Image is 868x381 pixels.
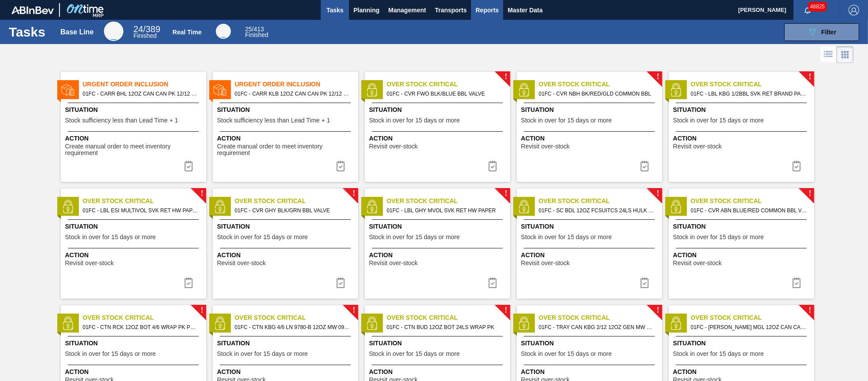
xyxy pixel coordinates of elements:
span: 01FC - CTN RCK 12OZ BOT 4/6 WRAP PK POST PRINT [83,322,199,332]
span: Over Stock Critical [691,80,814,89]
span: Management [388,5,426,15]
button: icon-task complete [482,157,503,175]
span: Over Stock Critical [691,313,814,322]
span: Revisit over-stock [369,143,418,150]
span: Create manual order to meet inventory requirement [65,143,204,157]
div: Complete task: 6840659 [178,274,199,292]
span: Action [369,367,508,377]
span: Urgent Order Inclusion [83,80,206,89]
img: status [365,200,378,213]
span: Master Data [508,5,542,15]
span: Revisit over-stock [521,260,570,266]
span: ! [809,74,811,80]
button: icon-task complete [330,157,351,175]
span: Create manual order to meet inventory requirement [217,143,356,157]
span: Situation [369,105,508,115]
span: 01FC - TRAY CAN KBG 2/12 12OZ GEN MW 1023 [539,322,655,332]
span: Revisit over-stock [369,260,418,266]
span: ! [809,190,811,197]
span: ! [352,190,355,197]
span: Stock in over for 15 days or more [521,117,612,124]
span: Revisit over-stock [521,143,570,150]
span: Revisit over-stock [65,260,114,266]
img: status [517,83,530,96]
span: Action [521,134,660,143]
img: status [213,317,226,330]
span: Situation [65,339,204,348]
img: status [61,317,74,330]
span: Stock in over for 15 days or more [521,351,612,357]
img: status [517,200,530,213]
span: 01FC - LBL KBG 1/2BBL SVK RET BRAND PAPER #3 [691,89,807,99]
span: Reports [475,5,499,15]
span: Situation [521,222,660,231]
img: icon-task complete [335,277,346,288]
div: Complete task: 6840681 [330,274,351,292]
img: icon-task complete [791,161,802,171]
span: Over Stock Critical [539,80,662,89]
span: 01FC - CARR MGL 12OZ CAN CAN PK 12/12 CAN [691,322,807,332]
span: Action [673,251,812,260]
div: Complete task: 6840653 [786,157,807,175]
div: Complete task: 6840690 [634,274,655,292]
div: Base Line [134,26,160,39]
span: Stock in over for 15 days or more [521,234,612,240]
span: Over Stock Critical [387,313,510,322]
div: Complete task: 6840705 [786,274,807,292]
span: Stock in over for 15 days or more [369,234,460,240]
span: Stock in over for 15 days or more [65,234,156,240]
span: Action [217,134,356,143]
span: Stock sufficiency less than Lead Time + 1 [65,117,178,124]
span: Finished [245,31,268,38]
span: 01FC - CVR ABN BLUE/RED COMMON BBL VALVE COVER [691,206,807,215]
div: Real Time [216,24,231,39]
span: Over Stock Critical [539,313,662,322]
span: Stock sufficiency less than Lead Time + 1 [217,117,330,124]
span: Action [673,367,812,377]
span: Stock in over for 15 days or more [369,117,460,124]
span: 01FC - LBL ESI MULTIVOL SVK RET HW PAPER #4 [83,206,199,215]
div: List Vision [820,46,837,63]
button: icon-task complete [634,157,655,175]
button: icon-task complete [178,274,199,292]
span: Tasks [325,5,345,15]
span: 01FC - CVR NBH BK/RED/GLD COMMON BBL [539,89,655,99]
img: status [669,200,683,213]
span: / 389 [134,24,160,34]
button: icon-task complete [482,274,503,292]
button: icon-task complete [178,157,199,175]
span: Situation [673,222,812,231]
span: Action [65,134,204,143]
span: Action [369,134,508,143]
span: Stock in over for 15 days or more [217,234,308,240]
span: ! [657,74,659,80]
span: Revisit over-stock [217,260,266,266]
img: status [669,317,683,330]
img: status [61,200,74,213]
span: Stock in over for 15 days or more [369,351,460,357]
div: Real Time [245,26,268,38]
span: Situation [217,339,356,348]
span: Action [65,251,204,260]
img: icon-task complete [639,277,650,288]
span: 48825 [809,2,827,11]
span: ! [809,307,811,314]
span: Action [65,367,204,377]
img: icon-task complete [487,161,498,171]
span: 01FC - SC BDL 12OZ FCSUITCS 24LS HULK HANDLE-Aqueous [539,206,655,215]
span: Situation [65,105,204,115]
img: status [213,200,226,213]
span: Stock in over for 15 days or more [217,351,308,357]
span: Urgent Order Inclusion [235,80,358,89]
span: / 413 [245,26,264,33]
div: Complete task: 6840650 [634,157,655,175]
div: Base Line [60,28,94,36]
span: Action [369,251,508,260]
span: Situation [217,105,356,115]
span: 01FC - CTN BUD 12OZ BOT 24LS WRAP PK [387,322,503,332]
span: Over Stock Critical [387,196,510,206]
img: icon-task complete [639,161,650,171]
span: Over Stock Critical [235,313,358,322]
img: icon-task complete [791,277,802,288]
button: Filter [784,23,859,41]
